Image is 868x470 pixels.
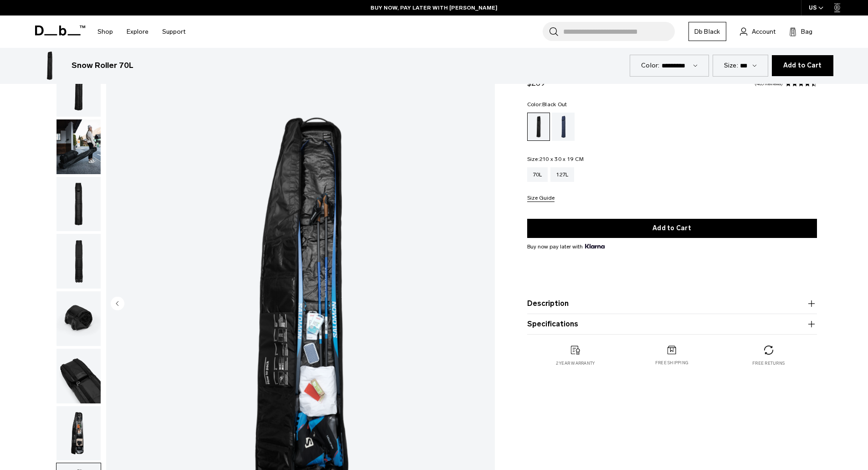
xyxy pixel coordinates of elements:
p: Free returns [752,360,785,367]
span: Add to Cart [783,62,822,69]
a: Db Black [688,22,726,41]
span: Account [752,27,776,36]
img: Snow Roller 70L Black Out [56,62,101,117]
img: Snow Roller 70L Black Out [56,119,101,174]
a: 127L [550,167,574,182]
button: Size Guide [527,195,555,202]
span: Bag [801,27,812,36]
img: Snow Roller 70L Black Out [56,291,101,346]
img: Snow Roller 70L Black Out [35,51,64,80]
button: Snow Roller 70L Black Out [56,406,101,461]
img: {"height" => 20, "alt" => "Klarna"} [585,244,605,248]
label: Color: [641,61,660,70]
button: Snow Roller 70L Black Out [56,348,101,404]
a: 70L [527,167,548,182]
button: Snow Roller 70L Black Out [56,176,101,232]
span: Black Out [542,101,567,108]
button: Bag [789,26,812,37]
a: Account [740,26,776,37]
button: Snow Roller 70L Black Out [56,119,101,175]
img: Snow Roller 70L Black Out [56,349,101,403]
h3: Snow Roller 70L [72,60,134,72]
a: Support [162,15,185,48]
button: Add to Cart [772,55,833,76]
button: Add to Cart [527,219,817,238]
button: Specifications [527,319,817,330]
label: Size: [724,61,738,70]
button: Snow Roller 70L Black Out [56,291,101,346]
a: Blue Hour [552,113,575,141]
img: Snow Roller 70L Black Out [56,406,101,461]
button: Previous slide [111,296,124,312]
legend: Color: [527,102,567,107]
img: Snow Roller 70L Black Out [56,177,101,232]
button: Snow Roller 70L Black Out [56,233,101,289]
nav: Main Navigation [91,15,192,48]
legend: Size: [527,156,584,162]
button: Snow Roller 70L Black Out [56,62,101,117]
span: Buy now pay later with [527,243,605,251]
p: 2 year warranty [556,360,595,367]
img: Snow Roller 70L Black Out [56,234,101,289]
a: Explore [127,15,149,48]
a: BUY NOW, PAY LATER WITH [PERSON_NAME] [370,4,498,12]
a: Black Out [527,113,550,141]
a: Shop [98,15,113,48]
button: Description [527,298,817,309]
a: 465 reviews [755,82,783,86]
p: Free shipping [655,360,688,366]
span: 210 x 30 x 19 CM [539,156,584,162]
